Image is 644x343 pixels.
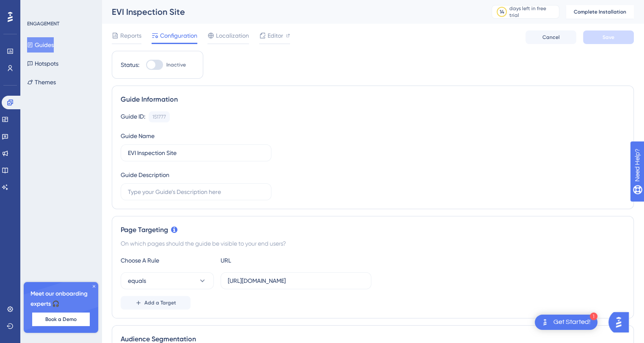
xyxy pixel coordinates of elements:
span: Need Help? [20,2,53,12]
span: Save [603,34,614,41]
div: Open Get Started! checklist, remaining modules: 1 [535,315,597,330]
div: On which pages should the guide be visible to your end users? [121,238,625,249]
span: Configuration [160,30,197,41]
iframe: UserGuiding AI Assistant Launcher [608,310,634,335]
div: Guide ID: [121,111,145,122]
button: Cancel [525,30,576,44]
div: 1 [590,313,597,320]
div: Get Started! [553,318,591,327]
span: Editor [268,30,283,41]
div: Choose A Rule [121,255,214,266]
button: Hotspots [27,56,58,71]
img: launcher-image-alternative-text [540,317,550,327]
button: Themes [27,75,56,90]
button: Complete Installation [566,5,634,19]
div: ENGAGEMENT [27,20,59,27]
button: equals [121,272,214,289]
span: Cancel [542,34,560,41]
span: Inactive [166,61,186,68]
div: Page Targeting [121,225,625,235]
span: equals [128,276,146,286]
span: Reports [120,30,141,41]
button: Add a Target [121,296,191,310]
input: yourwebsite.com/path [228,276,364,285]
span: Add a Target [144,299,176,306]
div: Guide Name [121,131,155,141]
input: Type your Guide’s Description here [128,187,264,196]
button: Book a Demo [32,313,90,326]
input: Type your Guide’s Name here [128,148,264,158]
div: days left in free trial [509,5,556,19]
button: Guides [27,37,54,53]
div: 151777 [152,113,166,120]
div: Guide Description [121,170,169,180]
span: Localization [216,30,249,41]
span: Meet our onboarding experts 🎧 [30,289,91,309]
div: URL [221,255,314,266]
button: Save [583,30,634,44]
div: EVI Inspection Site [112,6,470,18]
span: Book a Demo [45,316,77,323]
span: Complete Installation [574,8,626,15]
div: 14 [500,8,504,15]
div: Status: [121,60,139,70]
div: Guide Information [121,94,625,105]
